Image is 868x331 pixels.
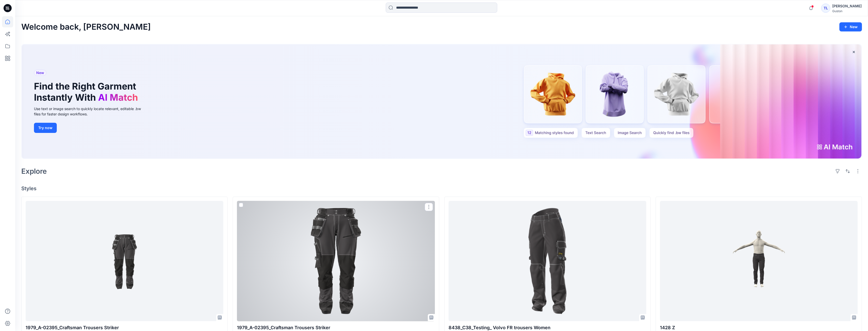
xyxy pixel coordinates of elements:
[34,81,140,103] h1: Find the Right Garment Instantly With
[21,22,151,32] h2: Welcome back, [PERSON_NAME]
[34,123,57,133] button: Try now
[34,106,148,117] div: Use text or image search to quickly locate relevant, editable .bw files for faster design workflows.
[237,201,435,321] a: 1979_A-02395_Craftsman Trousers Striker
[21,185,862,191] h4: Styles
[821,4,830,13] div: TL
[839,22,862,31] button: New
[449,201,646,321] a: 8438_C38_Testing_ Volvo FR trousers Women
[36,70,44,76] span: New
[660,201,858,321] a: 1428 Z
[98,92,138,103] span: AI Match
[21,167,47,175] h2: Explore
[832,3,862,9] div: [PERSON_NAME]
[26,201,223,321] a: 1979_A-02395_Craftsman Trousers Striker
[832,9,862,13] div: Guston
